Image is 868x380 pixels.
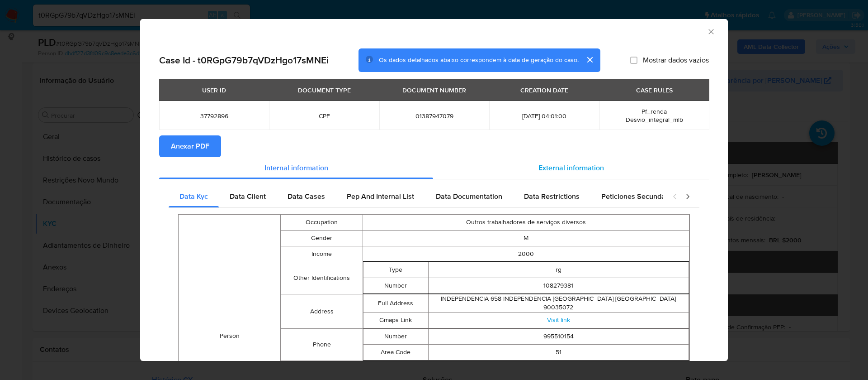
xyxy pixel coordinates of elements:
[428,361,689,377] td: [EMAIL_ADDRESS][DOMAIN_NAME]
[281,329,363,361] td: Phone
[159,135,221,157] button: Anexar PDF
[390,112,478,120] span: 01387947079
[159,54,329,66] h2: Case Id - t0RGpG79b7qVDzHgo17sMNEi
[538,163,604,173] span: External information
[500,112,588,120] span: [DATE] 04:01:00
[436,191,502,202] span: Data Documentation
[363,313,428,328] td: Gmaps Link
[280,112,368,120] span: CPF
[281,246,363,262] td: Income
[626,115,683,124] span: Desvio_integral_mlb
[363,278,428,294] td: Number
[379,56,579,65] span: Os dados detalhados abaixo correspondem à data de geração do caso.
[363,246,689,262] td: 2000
[397,82,472,98] div: DOCUMENT NUMBER
[601,191,678,202] span: Peticiones Secundarias
[281,294,363,329] td: Address
[281,231,363,246] td: Gender
[281,215,363,231] td: Occupation
[515,82,574,98] div: CREATION DATE
[363,262,428,278] td: Type
[179,191,208,202] span: Data Kyc
[292,82,356,98] div: DOCUMENT TYPE
[428,329,689,345] td: 995510154
[281,361,363,377] td: Email
[428,345,689,361] td: 51
[642,107,667,116] span: Pf_renda
[524,191,580,202] span: Data Restrictions
[428,278,689,294] td: 108279381
[579,49,600,71] button: cerrar
[288,191,325,202] span: Data Cases
[169,186,663,207] div: Detailed internal info
[547,316,570,325] a: Visit link
[363,329,428,345] td: Number
[631,82,678,98] div: CASE RULES
[363,345,428,361] td: Area Code
[428,262,689,278] td: rg
[281,262,363,294] td: Other Identifications
[630,57,637,64] input: Mostrar dados vazios
[264,163,328,173] span: Internal information
[363,294,428,313] td: Full Address
[171,136,209,156] span: Anexar PDF
[707,27,715,35] button: Fechar a janela
[140,19,728,361] div: closure-recommendation-modal
[643,56,709,65] span: Mostrar dados vazios
[363,231,689,246] td: M
[347,191,414,202] span: Pep And Internal List
[230,191,266,202] span: Data Client
[363,361,428,377] td: Address
[363,215,689,231] td: Outros trabalhadores de serviços diversos
[159,157,709,179] div: Detailed info
[197,82,231,98] div: USER ID
[170,112,258,120] span: 37792896
[428,294,689,313] td: INDEPENDENCIA 658 INDEPENDENCIA [GEOGRAPHIC_DATA] [GEOGRAPHIC_DATA] 90035072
